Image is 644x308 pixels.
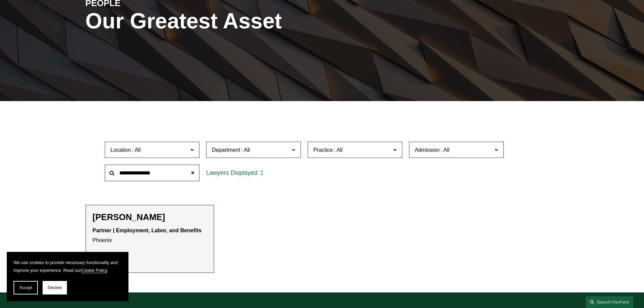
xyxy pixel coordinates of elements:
span: Practice [313,147,333,153]
span: Accept [19,285,32,290]
button: Decline [43,281,67,294]
p: Phoenix [93,226,207,245]
button: Accept [14,281,38,294]
a: Cookie Policy [81,268,107,273]
span: Admission [415,147,440,153]
h1: Our Greatest Asset [86,9,401,33]
a: Search this site [586,296,633,308]
strong: Partner | Employment, Labor, and Benefits [93,228,202,233]
h2: [PERSON_NAME] [93,212,207,222]
span: Location [111,147,131,153]
span: 1 [260,169,264,176]
span: Department [212,147,240,153]
span: Decline [48,285,62,290]
section: Cookie banner [7,252,128,301]
p: We use cookies to provide necessary functionality and improve your experience. Read our . [14,259,122,274]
